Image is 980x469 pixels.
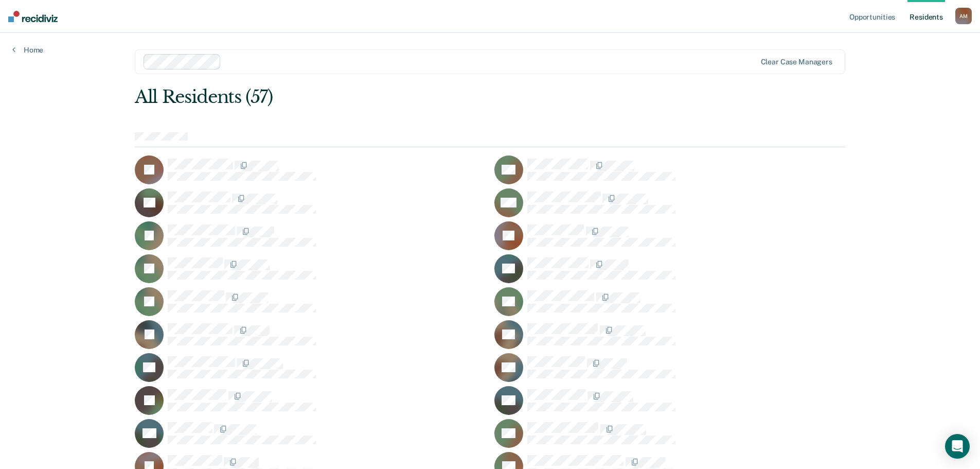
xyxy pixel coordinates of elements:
[761,58,832,66] div: Clear case managers
[12,45,43,55] a: Home
[8,11,58,22] img: Recidiviz
[955,8,972,24] div: A M
[945,434,970,459] div: Open Intercom Messenger
[955,8,972,24] button: AM
[135,86,703,108] div: All Residents (57)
